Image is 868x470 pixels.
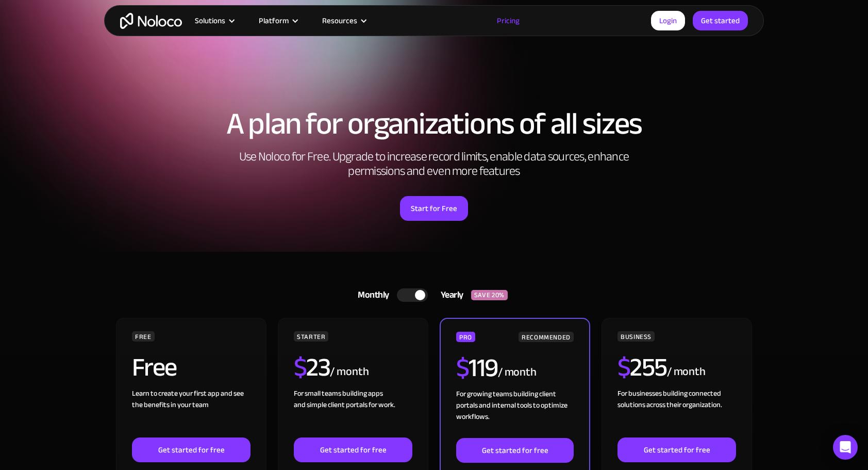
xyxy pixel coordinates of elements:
[345,287,397,303] div: Monthly
[400,196,468,221] a: Start for Free
[132,437,251,462] a: Get started for free
[246,14,309,27] div: Platform
[456,332,475,342] div: PRO
[519,332,574,342] div: RECOMMENDED
[132,388,251,437] div: Learn to create your first app and see the benefits in your team ‍
[294,343,307,392] span: $
[294,331,328,342] div: STARTER
[132,354,177,380] h2: Free
[617,354,667,380] h2: 255
[114,108,754,139] h1: A plan for organizations of all sizes
[617,331,655,342] div: BUSINESS
[322,14,357,27] div: Resources
[428,287,471,303] div: Yearly
[259,14,289,27] div: Platform
[693,11,748,30] a: Get started
[132,331,155,342] div: FREE
[294,437,412,462] a: Get started for free
[651,11,685,30] a: Login
[294,354,330,380] h2: 23
[120,13,182,29] a: home
[228,150,640,179] h2: Use Noloco for Free. Upgrade to increase record limits, enable data sources, enhance permissions ...
[182,14,246,27] div: Solutions
[309,14,378,27] div: Resources
[498,364,537,381] div: / month
[617,343,630,392] span: $
[617,437,736,462] a: Get started for free
[456,344,469,392] span: $
[330,364,369,380] div: / month
[456,438,574,463] a: Get started for free
[617,388,736,437] div: For businesses building connected solutions across their organization. ‍
[833,435,858,460] div: Open Intercom Messenger
[484,14,532,27] a: Pricing
[667,364,706,380] div: / month
[294,388,412,437] div: For small teams building apps and simple client portals for work. ‍
[456,388,574,438] div: For growing teams building client portals and internal tools to optimize workflows.
[456,355,498,381] h2: 119
[471,290,508,300] div: SAVE 20%
[195,14,225,27] div: Solutions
